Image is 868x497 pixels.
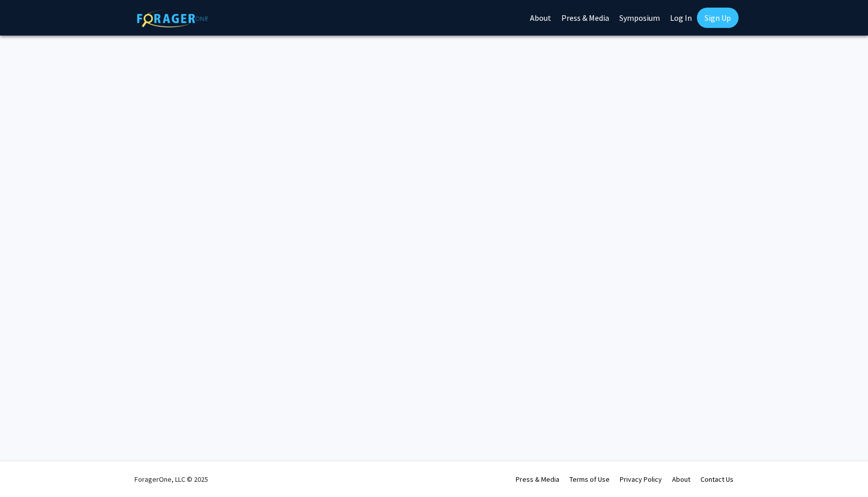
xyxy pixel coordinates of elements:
[516,475,559,484] a: Press & Media
[620,475,662,484] a: Privacy Policy
[137,10,208,27] img: ForagerOne Logo
[700,475,733,484] a: Contact Us
[672,475,690,484] a: About
[570,475,610,484] a: Terms of Use
[697,8,739,28] a: Sign Up
[135,461,208,497] div: ForagerOne, LLC © 2025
